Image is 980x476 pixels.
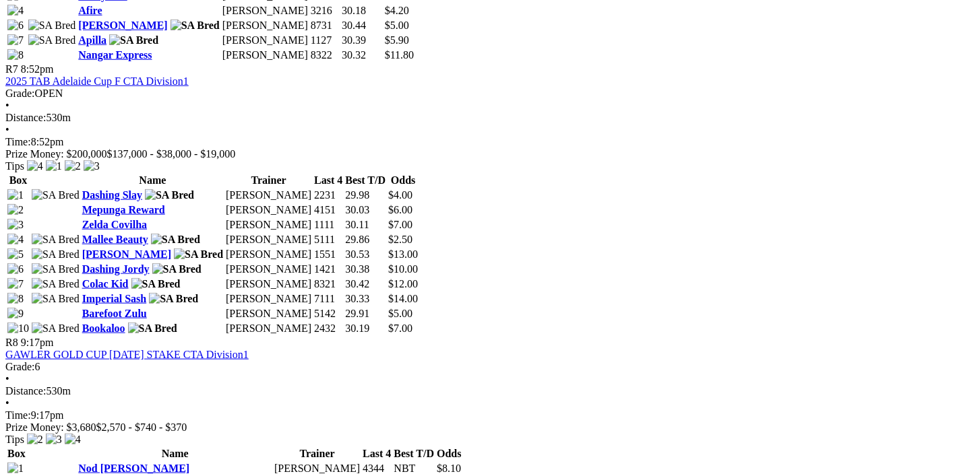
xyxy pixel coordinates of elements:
img: SA Bred [32,234,80,246]
div: 530m [5,112,975,124]
span: Box [7,448,26,459]
img: 9 [7,308,24,320]
a: 2025 TAB Adelaide Cup F CTA Division1 [5,75,189,87]
td: [PERSON_NAME] [225,322,312,335]
span: R7 [5,63,18,75]
span: $5.90 [385,34,409,46]
td: 4344 [362,462,392,475]
th: Trainer [225,174,312,187]
img: SA Bred [109,34,158,46]
span: Grade: [5,361,35,372]
a: Bookaloo [82,322,125,334]
span: 8:52pm [21,63,54,75]
span: R8 [5,337,18,348]
td: 29.91 [345,307,387,320]
div: Prize Money: $3,680 [5,421,975,434]
img: SA Bred [32,189,80,201]
img: 2 [27,434,43,446]
img: 6 [7,20,24,32]
img: 8 [7,293,24,305]
div: 530m [5,385,975,397]
th: Best T/D [394,447,435,461]
span: Grade: [5,88,35,99]
span: Time: [5,136,31,147]
span: $137,000 - $38,000 - $19,000 [107,148,236,160]
span: $13.00 [388,248,418,260]
img: 1 [7,189,24,201]
a: Barefoot Zulu [82,308,147,319]
td: 5111 [313,233,343,246]
img: SA Bred [174,248,223,261]
span: $4.20 [385,5,409,16]
span: • [5,124,9,135]
th: Odds [436,447,462,461]
div: 6 [5,361,975,373]
a: Nod [PERSON_NAME] [78,463,189,474]
span: $8.10 [437,463,461,474]
span: Time: [5,409,31,421]
img: SA Bred [149,293,198,305]
td: 30.18 [341,4,383,18]
a: Nangar Express [78,49,152,61]
div: 9:17pm [5,409,975,421]
td: 29.98 [345,189,387,202]
span: $2,570 - $740 - $370 [96,421,187,433]
img: SA Bred [152,263,202,275]
td: 2231 [313,189,343,202]
img: SA Bred [28,34,76,46]
span: Tips [5,434,24,445]
td: [PERSON_NAME] [225,307,312,320]
img: 4 [27,160,43,172]
td: 5142 [313,307,343,320]
span: $10.00 [388,263,418,275]
a: [PERSON_NAME] [82,248,171,260]
img: 7 [7,278,24,290]
th: Odds [388,174,419,187]
td: [PERSON_NAME] [225,218,312,232]
img: SA Bred [32,293,80,305]
td: [PERSON_NAME] [225,248,312,261]
img: SA Bred [128,322,177,335]
td: [PERSON_NAME] [222,34,309,47]
td: [PERSON_NAME] [225,277,312,291]
th: Best T/D [345,174,387,187]
a: Dashing Slay [82,189,142,201]
a: Afire [78,5,102,16]
td: 29.86 [345,233,387,246]
span: $6.00 [388,204,412,215]
td: [PERSON_NAME] [222,4,309,18]
span: Box [9,174,28,186]
span: 9:17pm [21,337,54,348]
img: SA Bred [28,20,76,32]
td: [PERSON_NAME] [274,462,361,475]
td: [PERSON_NAME] [225,203,312,217]
span: $7.00 [388,219,412,230]
span: $7.00 [388,322,412,334]
th: Last 4 [362,447,392,461]
a: Colac Kid [82,278,129,290]
span: $14.00 [388,293,418,304]
td: 30.11 [345,218,387,232]
a: Imperial Sash [82,293,147,304]
td: 8321 [313,277,343,291]
th: Last 4 [313,174,343,187]
td: 30.33 [345,292,387,306]
span: Tips [5,160,24,172]
div: 8:52pm [5,136,975,148]
td: [PERSON_NAME] [225,189,312,202]
span: • [5,373,9,384]
span: Distance: [5,385,46,397]
th: Trainer [274,447,361,461]
span: $4.00 [388,189,412,201]
td: 30.03 [345,203,387,217]
td: 30.53 [345,248,387,261]
td: 3216 [310,4,340,18]
img: SA Bred [151,234,200,246]
img: 6 [7,263,24,275]
td: 2432 [313,322,343,335]
img: 8 [7,49,24,61]
td: 1421 [313,263,343,276]
span: $2.50 [388,234,412,245]
span: Distance: [5,112,46,123]
span: $5.00 [385,20,409,31]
